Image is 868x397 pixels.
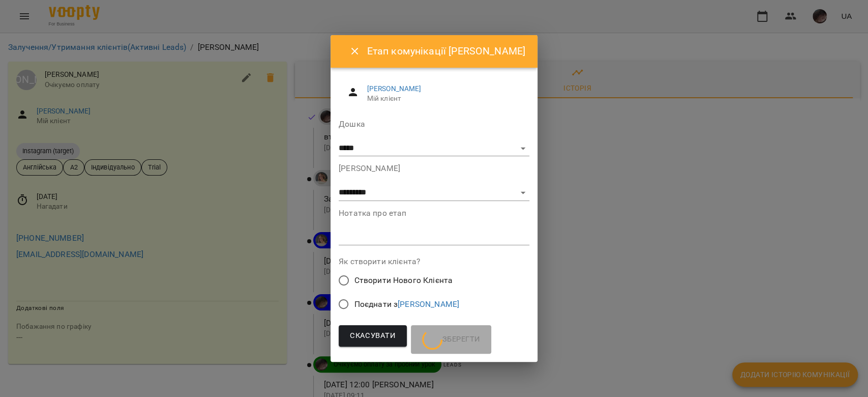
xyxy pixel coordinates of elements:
[367,94,521,104] span: Мій клієнт
[354,274,453,287] span: Створити Нового Клієнта
[350,329,396,343] span: Скасувати
[354,298,459,310] span: Поєднати з
[339,325,407,347] button: Скасувати
[339,164,529,173] label: [PERSON_NAME]
[343,39,367,64] button: Close
[339,120,529,128] label: Дошка
[398,299,459,309] a: [PERSON_NAME]
[339,209,529,217] label: Нотатка про етап
[367,84,422,93] a: [PERSON_NAME]
[339,258,529,266] label: Як створити клієнта?
[367,43,525,59] h6: Етап комунікації [PERSON_NAME]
